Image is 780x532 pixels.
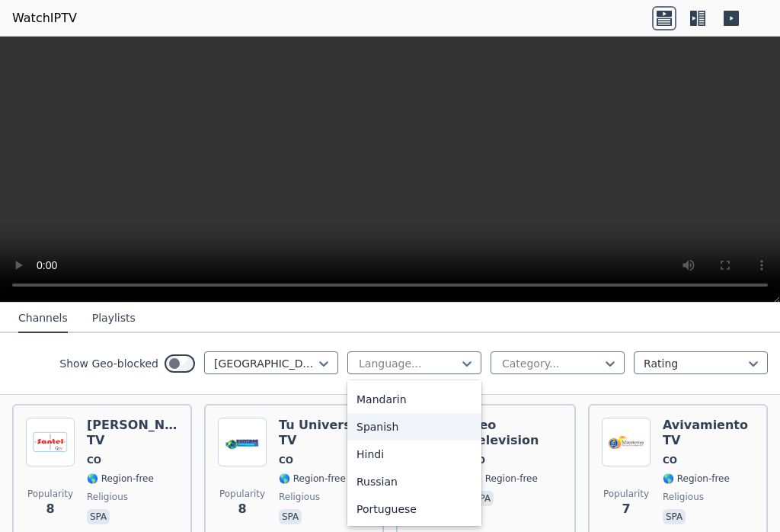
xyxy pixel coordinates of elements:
[279,509,302,524] p: spa
[602,418,651,466] img: Avivamiento TV
[279,473,346,485] span: 🌎 Region-free
[26,418,75,466] img: Santel TV
[471,491,494,506] p: spa
[87,418,178,448] h6: [PERSON_NAME] TV
[87,491,128,503] span: religious
[219,488,265,500] span: Popularity
[603,488,649,500] span: Popularity
[46,500,54,518] span: 8
[218,418,267,466] img: Tu Universo TV
[87,473,154,485] span: 🌎 Region-free
[663,418,754,448] h6: Avivamiento TV
[471,418,562,448] h6: Veo Television
[18,304,68,333] button: Channels
[59,356,158,371] label: Show Geo-blocked
[279,454,293,466] span: CO
[12,9,77,27] a: WatchIPTV
[347,468,481,495] div: Russian
[238,500,246,518] span: 8
[471,473,538,485] span: 🌎 Region-free
[279,491,320,503] span: religious
[663,491,704,503] span: religious
[663,454,677,466] span: CO
[87,509,110,524] p: spa
[663,509,686,524] p: spa
[347,495,481,523] div: Portuguese
[622,500,630,518] span: 7
[87,454,101,466] span: CO
[279,418,370,448] h6: Tu Universo TV
[92,304,136,333] button: Playlists
[27,488,73,500] span: Popularity
[347,413,481,441] div: Spanish
[663,473,730,485] span: 🌎 Region-free
[347,386,481,413] div: Mandarin
[347,441,481,468] div: Hindi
